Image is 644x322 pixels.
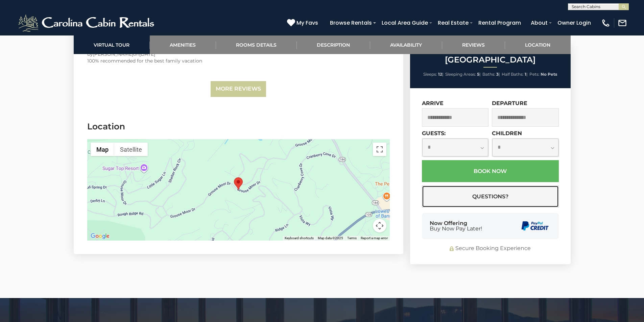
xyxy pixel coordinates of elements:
img: mail-regular-white.png [618,18,627,28]
li: | [423,70,444,79]
span: Sleeps: [423,72,437,77]
div: Now Offering [430,221,482,231]
a: Report a map error [361,236,388,240]
a: Rental Program [475,17,524,29]
li: | [502,70,528,79]
span: Baths: [482,72,495,77]
span: [PERSON_NAME] [93,51,133,57]
a: Description [297,35,370,54]
a: About [527,17,551,29]
span: Half Baths: [502,72,524,77]
a: More Reviews [211,81,266,97]
a: Local Area Guide [378,17,431,29]
a: Virtual Tour [74,35,150,54]
a: Reviews [442,35,505,54]
span: [DATE] [139,51,155,57]
span: Pets: [529,72,540,77]
span: Buy Now Pay Later! [430,226,482,231]
button: Book Now [422,160,559,182]
label: Departure [492,100,527,106]
a: Location [505,35,571,54]
div: by on [87,51,286,57]
a: Real Estate [434,17,472,29]
button: Toggle fullscreen view [373,143,386,156]
img: phone-regular-white.png [601,18,611,28]
div: Grouse Moor Lodge [234,177,243,190]
a: Availability [370,35,442,54]
strong: 5 [477,72,479,77]
a: Rooms Details [216,35,297,54]
span: Sleeping Areas: [445,72,476,77]
button: Show street map [91,143,114,156]
strong: No Pets [541,72,557,77]
h2: [GEOGRAPHIC_DATA] [412,55,569,64]
div: Secure Booking Experience [422,245,559,252]
strong: 1 [525,72,526,77]
label: Guests: [422,130,446,137]
span: My Favs [296,19,318,27]
li: | [482,70,500,79]
a: Open this area in Google Maps (opens a new window) [89,232,111,241]
button: Map camera controls [373,219,386,232]
h3: Location [87,121,390,132]
a: Amenities [150,35,216,54]
a: My Favs [287,19,320,27]
li: | [445,70,481,79]
img: White-1-2.png [17,13,157,33]
strong: 3 [496,72,499,77]
label: Arrive [422,100,444,106]
img: Google [89,232,111,241]
div: 100% recommended for the best family vacation [87,57,286,64]
button: Show satellite imagery [114,143,148,156]
a: Owner Login [554,17,594,29]
button: Keyboard shortcuts [285,236,314,241]
label: Children [492,130,522,137]
span: Map data ©2025 [318,236,343,240]
a: Browse Rentals [327,17,375,29]
button: Questions? [422,185,559,207]
a: Terms [347,236,357,240]
strong: 12 [438,72,442,77]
